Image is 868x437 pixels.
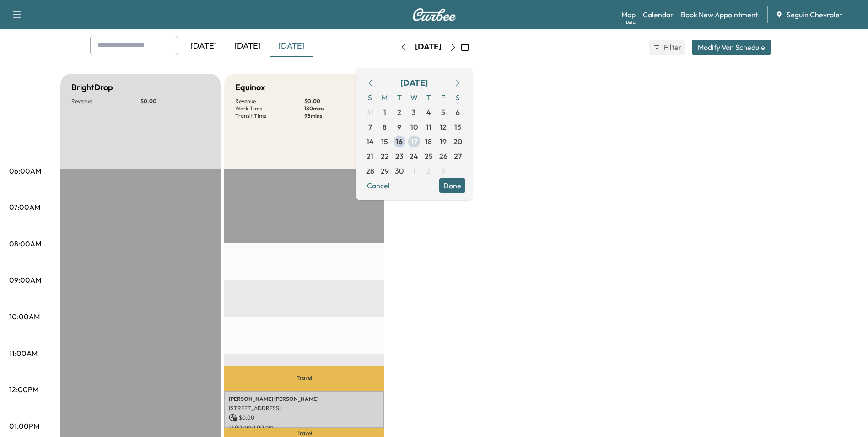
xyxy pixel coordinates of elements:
div: [DATE] [226,36,270,57]
span: 27 [454,151,462,162]
span: S [451,90,465,105]
span: 16 [396,136,403,147]
p: 180 mins [304,105,373,112]
div: [DATE] [400,76,428,89]
p: 12:00 pm - 1:00 pm [229,424,380,431]
p: 10:00AM [9,311,40,322]
span: 30 [395,165,404,176]
span: 28 [366,165,374,176]
span: W [407,90,421,105]
span: T [421,90,436,105]
p: 08:00AM [9,238,41,249]
span: 31 [367,107,373,118]
span: 11 [426,121,431,132]
span: Seguin Chevrolet [787,9,842,20]
span: 24 [410,151,418,162]
div: [DATE] [182,36,226,57]
span: 10 [410,121,418,132]
a: Book New Appointment [681,9,758,20]
p: Revenue [71,98,140,105]
p: 01:00PM [9,421,39,432]
span: 22 [381,151,389,162]
span: 3 [441,165,445,176]
span: 20 [453,136,462,147]
span: 2 [426,165,431,176]
img: Curbee Logo [412,8,456,21]
p: $ 0.00 [229,414,380,422]
span: M [377,90,392,105]
span: 21 [367,151,373,162]
div: [DATE] [270,36,313,57]
p: $ 0.00 [140,98,210,105]
button: Done [439,178,465,193]
span: T [392,90,407,105]
p: [PERSON_NAME] [PERSON_NAME] [229,395,380,403]
span: 1 [383,107,386,118]
span: 4 [426,107,431,118]
span: 29 [381,165,389,176]
button: Modify Van Schedule [692,40,771,55]
span: Filter [664,42,680,53]
p: Work Time [235,105,304,112]
p: 09:00AM [9,274,41,285]
span: 12 [440,121,447,132]
p: Revenue [235,98,304,105]
span: 1 [413,165,415,176]
span: 6 [456,107,460,118]
p: [STREET_ADDRESS] [229,404,380,412]
span: 5 [441,107,445,118]
span: 14 [367,136,374,147]
span: 17 [411,136,417,147]
button: Cancel [363,178,394,193]
p: 06:00AM [9,165,41,176]
span: 15 [381,136,388,147]
span: 3 [412,107,416,118]
p: Transit Time [235,112,304,120]
h5: Equinox [235,81,265,94]
span: 25 [425,151,433,162]
span: 23 [395,151,404,162]
span: 13 [454,121,461,132]
p: $ 0.00 [304,98,373,105]
div: [DATE] [415,41,442,53]
span: F [436,90,451,105]
span: 7 [368,121,372,132]
button: Filter [649,40,685,55]
span: 19 [440,136,447,147]
p: 93 mins [304,112,373,120]
h5: BrightDrop [71,81,113,94]
span: 9 [397,121,401,132]
p: 11:00AM [9,348,38,359]
p: 12:00PM [9,384,38,395]
p: Travel [224,366,384,391]
p: 07:00AM [9,202,40,213]
div: Beta [626,19,636,26]
span: 2 [397,107,401,118]
span: S [363,90,377,105]
a: Calendar [643,9,674,20]
span: 8 [383,121,387,132]
a: MapBeta [621,9,636,20]
span: 26 [439,151,447,162]
span: 18 [425,136,432,147]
